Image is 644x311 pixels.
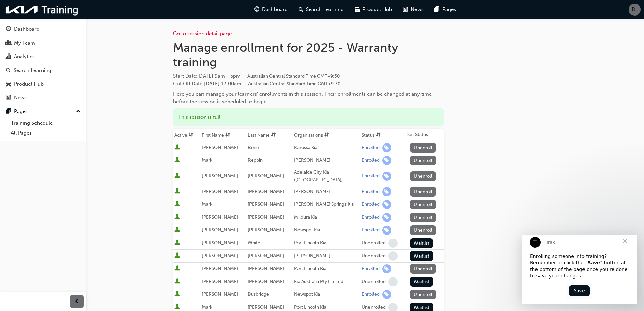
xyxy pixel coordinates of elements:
th: Toggle SortBy [246,129,292,141]
span: sorting-icon [376,132,381,138]
a: pages-iconPages [429,3,461,17]
span: Busbridge [248,291,269,297]
button: Unenroll [410,264,436,274]
span: [PERSON_NAME] [248,201,284,207]
div: Enrolling someone into training? Remember to click the " " button at the bottom of the page once ... [8,18,107,44]
th: Set Status [406,129,444,141]
span: [PERSON_NAME] [202,214,238,220]
span: learningRecordVerb_ENROLL-icon [382,226,391,235]
span: User is active [174,291,180,298]
div: [PERSON_NAME] Springs Kia [294,201,359,208]
a: Search Learning [3,64,84,77]
span: User is active [174,157,180,164]
span: User is active [174,227,180,234]
div: Here you can manage your learners' enrollments in this session. Their enrollments can be changed ... [173,90,444,106]
span: Product Hub [362,6,392,14]
span: learningRecordVerb_NONE-icon [388,239,398,248]
button: Pages [3,105,84,118]
span: learningRecordVerb_ENROLL-icon [382,213,391,222]
a: search-iconSearch Learning [293,3,349,17]
button: Unenroll [410,143,436,153]
div: Unenrolled [362,240,386,246]
span: [PERSON_NAME] [248,227,284,233]
button: DL [629,4,641,16]
span: learningRecordVerb_ENROLL-icon [382,156,391,165]
div: Enrolled [362,266,380,272]
span: chart-icon [6,54,11,60]
span: User is active [174,201,180,208]
span: Australian Central Standard Time GMT+9:30 [247,73,340,79]
span: User is active [174,265,180,272]
span: DL [631,6,638,14]
span: sorting-icon [324,132,329,138]
a: News [3,92,84,104]
div: Newspot Kia [294,226,359,234]
span: Australian Central Standard Time GMT+9:30 [248,81,340,87]
div: Enrolled [362,227,380,234]
span: [PERSON_NAME] [248,188,284,194]
a: car-iconProduct Hub [349,3,398,17]
span: White [248,240,260,246]
span: User is active [174,173,180,179]
span: Pages [442,6,456,14]
a: Go to session detail page [173,30,232,37]
a: Analytics [3,50,84,63]
span: [PERSON_NAME] [202,279,238,284]
span: guage-icon [6,26,11,32]
span: [PERSON_NAME] [248,279,284,284]
span: News [411,6,424,14]
span: [PERSON_NAME] [248,214,284,220]
button: DashboardMy TeamAnalyticsSearch LearningProduct HubNews [3,22,84,105]
div: Unenrolled [362,279,386,285]
span: [PERSON_NAME] [248,173,284,179]
button: Waitlist [410,277,433,287]
th: Toggle SortBy [293,129,360,141]
h1: Manage enrollment for 2025 - Warranty training [173,40,444,70]
div: Dashboard [14,25,40,33]
a: Product Hub [3,78,84,90]
span: [DATE] 9am - 5pm [197,73,340,79]
div: Pages [14,108,28,115]
span: car-icon [6,81,11,87]
a: All Pages [8,128,84,138]
div: Enrolled [362,188,380,195]
div: Enrolled [362,173,380,179]
span: learningRecordVerb_ENROLL-icon [382,290,391,299]
span: sorting-icon [271,132,276,138]
a: guage-iconDashboard [249,3,293,17]
span: news-icon [6,95,11,101]
span: User is active [174,144,180,151]
div: Product Hub [14,80,44,88]
span: learningRecordVerb_ENROLL-icon [382,264,391,273]
img: kia-training [3,3,81,17]
span: User is active [174,188,180,195]
span: search-icon [6,68,11,74]
button: Waitlist [410,238,433,248]
div: Enrolled [362,157,380,164]
span: User is active [174,214,180,221]
span: [PERSON_NAME] [202,291,238,297]
button: Unenroll [410,171,436,181]
span: [PERSON_NAME] [202,173,238,179]
a: news-iconNews [398,3,429,17]
button: Unenroll [410,225,436,235]
span: guage-icon [254,5,259,14]
span: [PERSON_NAME] [248,304,284,310]
div: Kia Australia Pty Limited [294,278,359,286]
div: Enrolled [362,201,380,208]
span: news-icon [403,5,408,14]
span: Mark [202,201,212,207]
button: Unenroll [410,213,436,222]
span: User is active [174,240,180,246]
div: Barossa Kia [294,144,359,152]
span: Search Learning [306,6,344,14]
span: learningRecordVerb_ENROLL-icon [382,200,391,209]
span: Dashboard [262,6,288,14]
div: Mildura Kia [294,214,359,221]
div: Port Lincoln Kia [294,239,359,247]
span: [PERSON_NAME] [248,253,284,259]
span: User is active [174,252,180,259]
